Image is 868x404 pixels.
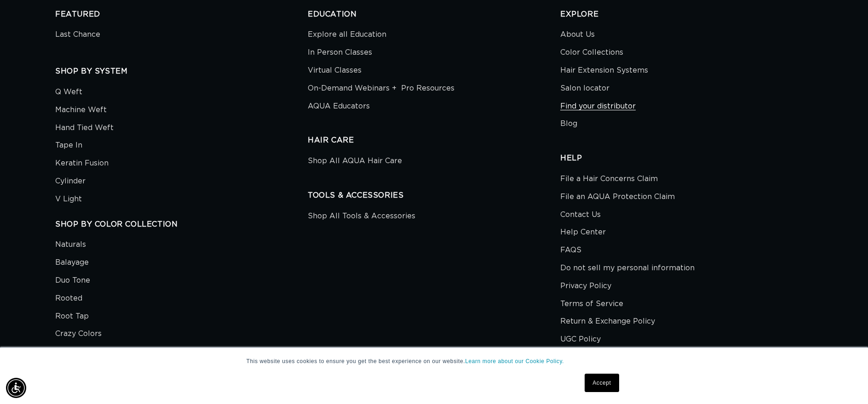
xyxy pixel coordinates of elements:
[308,62,362,80] a: Virtual Classes
[55,101,107,119] a: Machine Weft
[560,28,595,44] a: About Us
[55,190,82,208] a: V Light
[55,272,90,290] a: Duo Tone
[822,360,868,404] iframe: Chat Widget
[308,154,402,170] a: Shop All AQUA Hair Care
[55,307,89,325] a: Root Tap
[560,44,623,62] a: Color Collections
[465,358,564,364] a: Learn more about our Cookie Policy.
[308,28,386,44] a: Explore all Education
[560,259,695,277] a: Do not sell my personal information
[55,137,82,154] a: Tape In
[560,172,658,188] a: File a Hair Concerns Claim
[585,374,619,392] a: Accept
[560,313,655,330] a: Return & Exchange Policy
[55,172,86,190] a: Cylinder
[308,136,560,145] h2: HAIR CARE
[308,97,370,115] a: AQUA Educators
[55,325,102,343] a: Crazy Colors
[55,67,308,76] h2: SHOP BY SYSTEM
[560,62,648,80] a: Hair Extension Systems
[560,10,813,19] h2: EXPLORE
[55,85,82,101] a: Q Weft
[560,80,609,97] a: Salon locator
[308,210,415,225] a: Shop All Tools & Accessories
[560,277,611,295] a: Privacy Policy
[55,119,114,137] a: Hand Tied Weft
[6,378,26,398] div: Accessibility Menu
[308,44,372,62] a: In Person Classes
[560,154,813,163] h2: HELP
[560,115,577,133] a: Blog
[55,154,109,172] a: Keratin Fusion
[560,241,581,259] a: FAQS
[55,10,308,19] h2: FEATURED
[560,330,601,348] a: UGC Policy
[308,10,560,19] h2: EDUCATION
[560,188,675,206] a: File an AQUA Protection Claim
[560,295,623,313] a: Terms of Service
[560,97,636,115] a: Find your distributor
[55,220,308,229] h2: SHOP BY COLOR COLLECTION
[55,254,89,272] a: Balayage
[55,238,86,254] a: Naturals
[247,357,622,365] p: This website uses cookies to ensure you get the best experience on our website.
[560,223,606,241] a: Help Center
[308,80,454,97] a: On-Demand Webinars + Pro Resources
[308,191,560,200] h2: TOOLS & ACCESSORIES
[55,28,100,44] a: Last Chance
[560,206,601,224] a: Contact Us
[55,290,82,307] a: Rooted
